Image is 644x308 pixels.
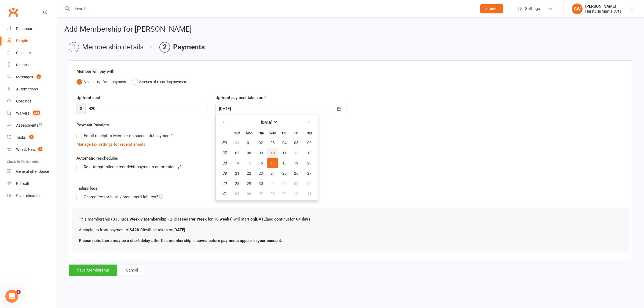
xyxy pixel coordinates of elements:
small: Tuesday [258,131,264,135]
a: Dashboard [7,23,57,35]
b: [DATE] [173,228,185,232]
span: 02 [259,141,263,145]
label: Up-front cost [76,94,100,101]
span: 01 [247,141,251,145]
div: Automations [16,87,38,91]
div: Waivers [16,111,29,115]
button: 01 [243,138,255,148]
span: 06 [247,192,251,196]
button: Save Membership [69,265,117,276]
button: 29 [243,179,255,188]
small: Wednesday [269,131,276,135]
span: 17 [270,161,275,165]
span: 26 [294,171,298,175]
span: 05 [294,141,298,145]
div: Roll call [16,181,29,186]
span: 29 [247,181,251,186]
span: Add [490,7,496,11]
span: 1 [38,147,42,151]
button: 13 [302,148,316,158]
button: 08 [267,189,278,199]
em: 36 [222,140,226,145]
div: Calendar [16,51,31,55]
button: 12 [291,148,302,158]
a: Clubworx [6,5,20,19]
span: 1 [16,290,21,294]
span: 05 [235,192,239,196]
small: Thursday [281,131,287,135]
button: 22 [243,168,255,178]
div: Hurstville Martial Arts [585,9,621,14]
span: 11 [307,192,312,196]
input: Search... [71,5,473,13]
span: 253 [33,111,40,115]
div: [PERSON_NAME] [585,4,621,9]
button: 28 [232,179,243,188]
button: 15 [243,158,255,168]
p: This membership ( ) will start on and continue . [79,216,622,222]
h2: Add Membership for [PERSON_NAME] [64,25,636,34]
a: Automations [7,83,57,95]
button: 17 [267,158,278,168]
em: 39 [222,171,226,176]
span: 02 [282,181,287,186]
li: Membership details [69,42,144,52]
span: 09 [282,192,287,196]
button: 20 [302,158,316,168]
button: 07 [255,189,266,199]
span: 30 [259,181,263,186]
a: Tasks 3 [7,131,57,144]
span: 09 [259,151,263,155]
div: What's New [16,147,35,152]
a: General attendance kiosk mode [7,166,57,178]
button: 16 [255,158,266,168]
span: 10 [294,192,298,196]
span: 01 [270,181,275,186]
span: 08 [247,151,251,155]
a: Assessments [7,119,57,131]
button: Cancel [120,265,144,276]
span: 27 [307,171,312,175]
span: 04 [282,141,287,145]
span: 19 [294,161,298,165]
span: 04 [307,181,312,186]
button: Add [480,4,503,13]
button: 21 [232,168,243,178]
button: 30 [255,179,266,188]
button: 02 [255,138,266,148]
button: 03 [291,179,302,188]
a: People [7,35,57,47]
button: A series of recurring payments [132,77,189,87]
em: 41 [222,191,226,196]
div: General attendance [16,169,49,174]
button: 18 [279,158,290,168]
a: Manage tax settings for receipt emails [76,142,145,147]
button: 31 [232,138,243,148]
div: SW [572,3,583,14]
button: 23 [255,168,266,178]
label: Payment Receipts [76,122,109,128]
span: 14 [235,161,239,165]
div: Reports [16,63,29,67]
label: Email receipt to Member on successful payment? [76,133,173,139]
span: 08 [270,192,275,196]
span: 20 [307,161,312,165]
span: 22 [247,171,251,175]
span: 06 [307,141,312,145]
span: 23 [259,171,263,175]
button: 24 [267,168,278,178]
iframe: Intercom live chat [5,290,18,303]
label: Member will pay with [76,68,114,75]
button: 14 [232,158,243,168]
button: 08 [243,148,255,158]
button: 02 [279,179,290,188]
small: Sunday [234,131,240,135]
span: 12 [294,151,298,155]
span: 24 [270,171,275,175]
a: Class kiosk mode [7,190,57,202]
b: for 64 days [290,217,310,222]
div: Messages [16,75,33,79]
label: Automatic reschedules [76,155,118,162]
span: 2 [36,74,41,79]
a: Roll call [7,178,57,190]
